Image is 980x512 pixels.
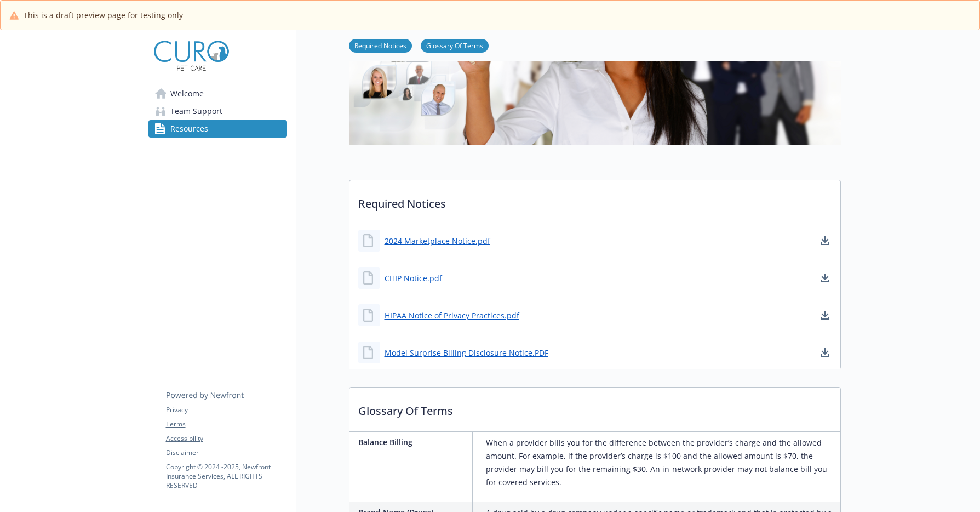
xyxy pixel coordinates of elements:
p: Glossary Of Terms [349,388,840,428]
a: CHIP Notice.pdf [385,272,442,284]
a: Team Support [148,103,287,120]
a: Model Surprise Billing Disclosure Notice.PDF [385,347,548,359]
a: Welcome [148,85,287,103]
span: Team Support [170,103,222,120]
a: download document [818,309,832,322]
a: download document [818,346,832,359]
a: Glossary Of Terms [421,40,489,50]
a: Required Notices [349,40,412,50]
span: Welcome [170,85,204,103]
a: download document [818,271,832,285]
span: Resources [170,120,208,138]
a: download document [818,234,832,247]
span: This is a draft preview page for testing only [24,9,183,21]
a: Resources [148,120,287,138]
a: Terms [166,419,286,429]
a: Privacy [166,405,286,415]
a: HIPAA Notice of Privacy Practices.pdf [385,310,519,321]
a: Disclaimer [166,448,286,458]
a: 2024 Marketplace Notice.pdf [385,235,490,247]
p: Required Notices [349,180,840,221]
p: Copyright © 2024 - 2025 , Newfront Insurance Services, ALL RIGHTS RESERVED [166,462,286,490]
a: Accessibility [166,434,286,443]
p: When a provider bills you for the difference between the provider’s charge and the allowed amount... [486,436,836,489]
p: Balance Billing [358,436,468,448]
